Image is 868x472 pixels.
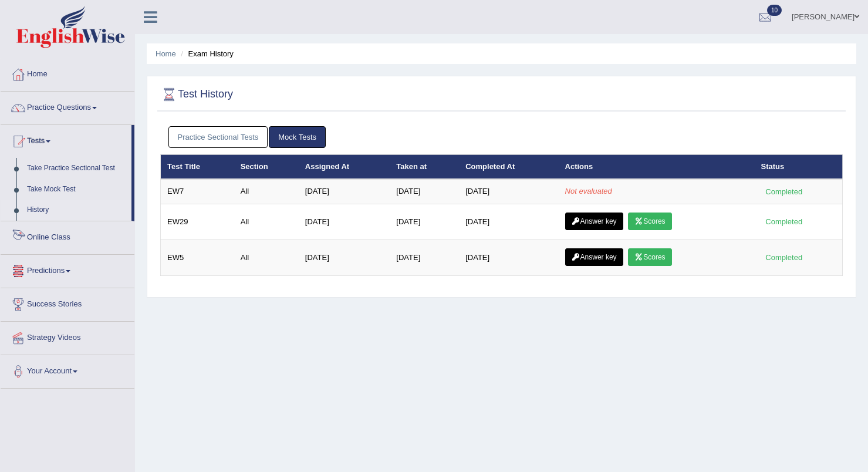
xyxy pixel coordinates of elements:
li: Exam History [178,48,234,59]
a: Take Mock Test [22,179,131,200]
a: Mock Tests [269,126,326,148]
th: Actions [559,154,755,179]
a: Scores [628,213,671,230]
th: Section [234,154,299,179]
td: [DATE] [390,204,459,240]
div: Completed [761,251,807,264]
td: [DATE] [390,240,459,275]
th: Status [755,154,843,179]
a: Answer key [565,248,623,266]
a: History [22,200,131,221]
td: EW29 [161,204,234,240]
td: [DATE] [299,240,390,275]
td: [DATE] [459,179,558,204]
div: Completed [761,186,807,198]
a: Home [156,49,176,58]
th: Taken at [390,154,459,179]
th: Test Title [161,154,234,179]
td: [DATE] [459,240,558,275]
th: Assigned At [299,154,390,179]
a: Home [1,58,134,87]
h2: Test History [160,86,233,103]
div: Completed [761,215,807,228]
td: [DATE] [299,179,390,204]
td: [DATE] [390,179,459,204]
td: All [234,179,299,204]
td: [DATE] [299,204,390,240]
a: Take Practice Sectional Test [22,158,131,179]
a: Scores [628,248,671,266]
em: Not evaluated [565,187,612,195]
span: 10 [767,5,782,16]
th: Completed At [459,154,558,179]
td: EW7 [161,179,234,204]
a: Predictions [1,255,134,284]
a: Practice Questions [1,92,134,121]
a: Online Class [1,221,134,251]
a: Answer key [565,213,623,230]
a: Strategy Videos [1,322,134,351]
a: Practice Sectional Tests [168,126,268,148]
td: EW5 [161,240,234,275]
td: [DATE] [459,204,558,240]
a: Your Account [1,355,134,385]
a: Tests [1,125,131,154]
a: Success Stories [1,288,134,318]
td: All [234,204,299,240]
td: All [234,240,299,275]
